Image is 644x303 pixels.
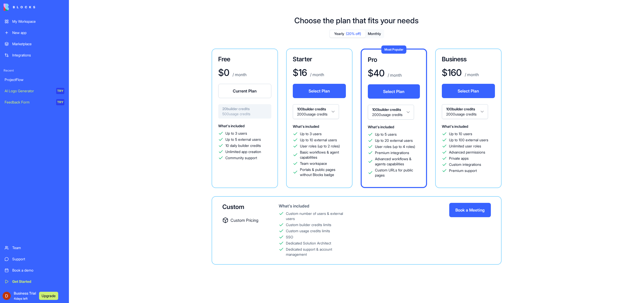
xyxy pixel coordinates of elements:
[294,16,419,25] h1: Choose the plan that fits your needs
[449,144,481,149] span: Unlimited user roles
[2,39,67,49] a: Marketplace
[286,222,331,227] div: Custom builder credits limits
[300,150,346,160] span: Basic workflows & agent capabilities
[449,150,485,155] span: Advanced permissions
[5,88,53,94] div: AI Logo Generator
[375,156,420,167] span: Advanced workflows & agents capabilities
[293,67,307,78] h1: $ 16
[232,72,247,78] p: / month
[375,144,415,149] span: User roles (up to 4 roles)
[12,53,64,58] div: Integrations
[464,72,479,78] p: / month
[384,48,403,51] span: Most Popular
[14,297,28,300] span: 4 days left
[5,100,53,105] div: Feedback Form
[225,131,247,136] span: Up to 3 users
[3,292,11,300] img: ACg8ocLG0htIhdqvp3WTcj3S1U_6GI3WImfIe6UyDe5I9_VZeKXqwA=s96-c
[225,155,257,160] span: Community support
[279,203,350,209] div: What's included
[12,257,64,262] div: Support
[4,4,35,11] img: logo
[14,291,36,301] span: Business Trial
[222,203,262,211] div: Custom
[366,30,383,38] button: Monthly
[286,235,293,240] div: SSO
[225,137,261,142] span: Up to 5 external users
[12,245,64,250] div: Team
[12,268,64,273] div: Book a demo
[5,77,64,82] div: ProjectFlow
[368,84,420,99] button: Select Plan
[56,88,64,94] div: TRY
[449,168,477,173] span: Premium support
[300,131,322,136] span: Up to 3 users
[2,276,67,287] a: Get Started
[225,143,261,148] span: 10 daily builder credits
[2,243,67,253] a: Team
[12,41,64,46] div: Marketplace
[293,124,319,129] span: What's included
[2,75,67,85] a: ProjectFlow
[300,167,346,177] span: Portals & public pages without Blocks badge
[222,106,267,111] span: 20 builder credits
[368,125,394,129] span: What's included
[300,144,340,149] span: User roles (up to 2 roles)
[2,265,67,275] a: Book a demo
[442,67,462,78] h1: $ 160
[56,99,64,105] div: TRY
[449,131,472,136] span: Up to 10 users
[368,68,385,78] h1: $ 40
[442,84,495,98] button: Select Plan
[218,84,271,98] button: Current Plan
[375,132,397,137] span: Up to 5 users
[300,161,327,166] span: Team workspace
[286,228,330,234] div: Custom usage credits limits
[39,292,58,300] button: Upgrade
[449,137,488,143] span: Up to 100 external users
[2,28,67,38] a: New app
[218,55,271,63] h3: Free
[2,16,67,27] a: My Workspace
[442,124,468,129] span: What's included
[293,84,346,98] button: Select Plan
[2,254,67,264] a: Support
[2,68,67,73] span: Recent
[293,55,346,63] h3: Starter
[2,97,67,107] a: Feedback FormTRY
[218,67,229,78] h1: $ 0
[375,138,413,143] span: Up to 20 external users
[449,162,481,167] span: Custom integrations
[12,30,64,35] div: New app
[286,211,350,221] div: Custom number of users & external users
[286,247,350,257] div: Dedicated support & account management
[222,111,267,116] span: 500 usage credits
[12,279,64,284] div: Get Started
[309,72,324,78] p: / month
[442,55,495,63] h3: Business
[449,203,491,217] button: Book a Meeting
[375,168,420,178] span: Custom URLs for public pages
[330,30,366,38] button: Yearly
[2,86,67,96] a: AI Logo GeneratorTRY
[368,56,420,64] h3: Pro
[286,241,331,246] div: Dedicated Solution Architect
[346,31,361,36] span: (20% off)
[230,217,258,223] span: Custom Pricing
[12,19,64,24] div: My Workspace
[387,72,402,78] p: / month
[225,149,261,154] span: Unlimited app creation
[2,50,67,60] a: Integrations
[218,124,245,128] span: What's included
[300,137,337,143] span: Up to 10 external users
[449,156,469,161] span: Private apps
[375,150,409,155] span: Premium integrations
